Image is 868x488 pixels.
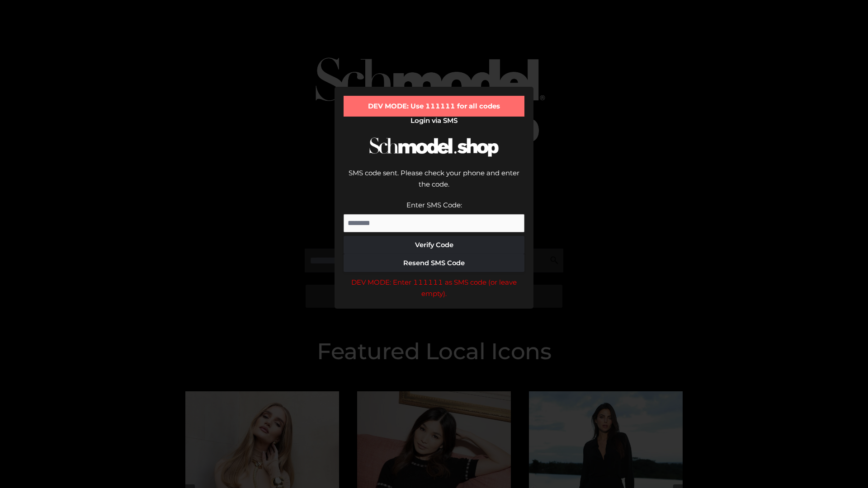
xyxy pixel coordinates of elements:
[406,201,462,209] label: Enter SMS Code:
[344,117,524,125] h2: Login via SMS
[366,129,502,165] img: Schmodel Logo
[344,236,524,254] button: Verify Code
[344,167,524,199] div: SMS code sent. Please check your phone and enter the code.
[344,96,524,117] div: DEV MODE: Use 111111 for all codes
[344,254,524,272] button: Resend SMS Code
[344,277,524,300] div: DEV MODE: Enter 111111 as SMS code (or leave empty).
